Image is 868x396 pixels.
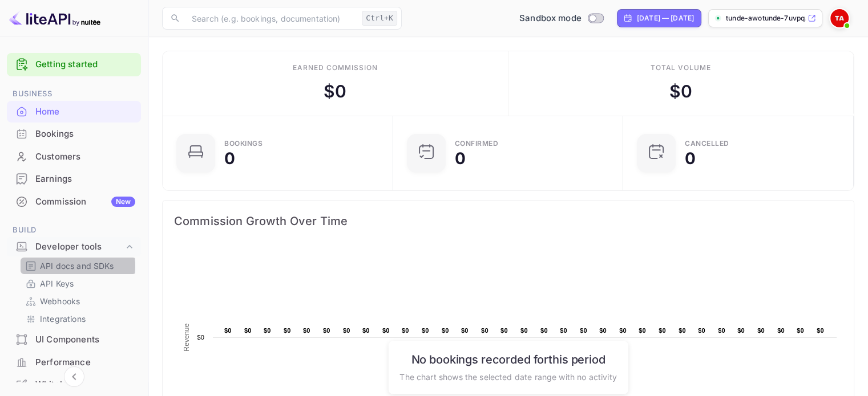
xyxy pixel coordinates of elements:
a: Integrations [25,313,132,325]
a: Customers [7,146,141,167]
text: $0 [197,334,204,341]
div: Bookings [35,128,135,141]
a: Home [7,101,141,122]
text: $0 [580,327,587,334]
text: $0 [520,327,528,334]
div: Integrations [21,311,136,327]
div: Earnings [7,168,141,190]
span: Business [7,88,141,100]
input: Search (e.g. bookings, documentation) [185,7,357,30]
div: New [111,197,135,207]
text: $0 [264,327,271,334]
div: $ 0 [324,79,346,104]
div: Getting started [7,53,141,76]
text: $0 [659,327,666,334]
span: Sandbox mode [519,12,582,25]
text: $0 [817,327,824,334]
div: Commission [35,195,135,209]
text: Revenue [183,323,191,351]
text: $0 [362,327,370,334]
text: $0 [284,327,291,334]
text: $0 [599,327,607,334]
a: Bookings [7,123,141,144]
a: UI Components [7,329,141,350]
div: CommissionNew [7,191,141,213]
a: Performance [7,352,141,373]
div: 0 [685,150,696,166]
text: $0 [757,327,765,334]
a: Earnings [7,168,141,189]
div: CANCELLED [685,140,729,147]
text: $0 [639,327,646,334]
a: Whitelabel [7,374,141,395]
text: $0 [737,327,745,334]
text: $0 [540,327,548,334]
p: API Keys [40,277,74,289]
text: $0 [560,327,567,334]
text: $0 [461,327,469,334]
text: $0 [777,327,785,334]
text: $0 [422,327,429,334]
p: Webhooks [40,295,80,307]
text: $0 [718,327,725,334]
div: API Keys [21,275,136,292]
text: $0 [619,327,627,334]
div: Home [7,101,141,123]
p: The chart shows the selected date range with no activity [399,370,616,382]
text: $0 [698,327,705,334]
text: $0 [244,327,252,334]
div: Earnings [35,173,135,186]
p: Integrations [40,313,86,325]
text: $0 [402,327,409,334]
div: Webhooks [21,293,136,309]
div: API docs and SDKs [21,258,136,274]
div: UI Components [7,329,141,351]
div: Whitelabel [35,378,135,391]
div: Performance [35,356,135,369]
div: 0 [224,150,235,166]
div: Customers [35,150,135,164]
text: $0 [323,327,330,334]
div: [DATE] — [DATE] [637,13,694,23]
div: Bookings [224,140,263,147]
div: Customers [7,146,141,168]
text: $0 [224,327,232,334]
img: Tunde Awotunde [830,9,849,27]
div: Earned commission [293,63,377,73]
a: Getting started [35,58,135,71]
div: Performance [7,352,141,374]
div: Home [35,105,135,119]
div: 0 [455,150,466,166]
div: Total volume [650,63,711,73]
div: Switch to Production mode [515,12,608,25]
text: $0 [442,327,449,334]
span: Build [7,224,141,236]
div: Developer tools [35,240,124,254]
h6: No bookings recorded for this period [399,352,616,366]
text: $0 [500,327,508,334]
div: Ctrl+K [362,11,397,26]
a: API docs and SDKs [25,260,132,272]
div: Bookings [7,123,141,145]
text: $0 [382,327,390,334]
text: $0 [679,327,686,334]
p: tunde-awotunde-7uvpq.n... [726,13,805,23]
div: $ 0 [669,79,692,104]
div: Confirmed [455,140,499,147]
div: Developer tools [7,237,141,257]
text: $0 [343,327,350,334]
text: $0 [303,327,310,334]
a: Webhooks [25,295,132,307]
text: $0 [797,327,804,334]
p: API docs and SDKs [40,260,114,272]
a: CommissionNew [7,191,141,212]
button: Collapse navigation [64,366,84,387]
a: API Keys [25,277,132,289]
text: $0 [481,327,488,334]
div: UI Components [35,333,135,346]
img: LiteAPI logo [9,9,100,27]
span: Commission Growth Over Time [174,212,842,230]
